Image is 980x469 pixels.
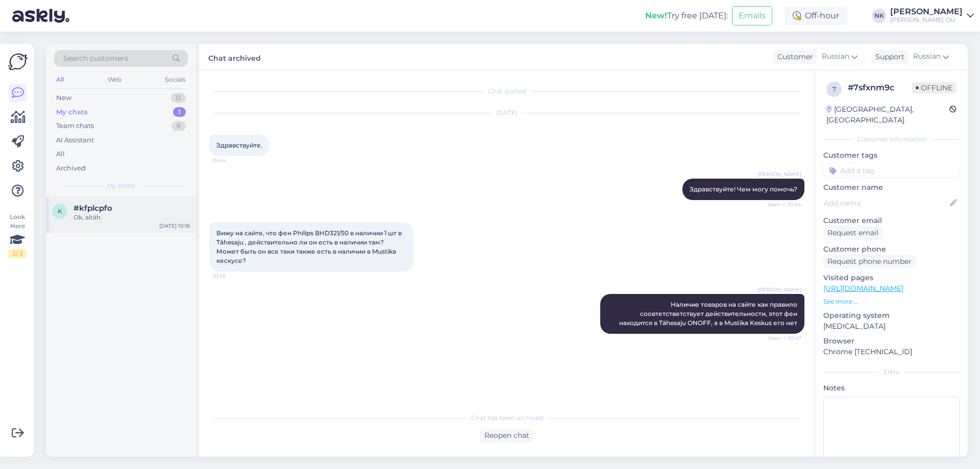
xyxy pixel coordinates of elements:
div: Chat started [209,87,804,96]
div: 2 / 3 [8,249,27,258]
div: [DATE] [209,108,804,117]
div: Customer [773,52,813,62]
div: All [56,149,65,159]
div: [GEOGRAPHIC_DATA], [GEOGRAPHIC_DATA] [826,104,949,126]
span: k [58,207,62,215]
div: Ok, aitäh [73,213,190,222]
div: # 7sfxnm9c [848,82,912,94]
span: Seen ✓ 10:44 [763,201,801,208]
div: Try free [DATE]: [645,10,728,22]
img: Askly Logo [8,52,28,71]
span: Offline [912,82,957,93]
div: [PERSON_NAME] [890,8,963,16]
b: New! [645,11,667,20]
p: Customer phone [823,244,960,255]
div: Request phone number [823,255,916,268]
span: #kfplcpfo [73,204,112,213]
div: Off-hour [785,7,847,25]
p: Chrome [TECHNICAL_ID] [823,347,960,357]
button: Emails [732,6,772,26]
div: [PERSON_NAME] OÜ [890,16,963,24]
p: Customer name [823,182,960,193]
p: See more ... [823,297,960,306]
span: 10:44 [212,157,251,164]
span: Russian [822,51,849,62]
a: [PERSON_NAME][PERSON_NAME] OÜ [890,8,974,24]
div: Request email [823,226,883,240]
p: Browser [823,336,960,347]
div: [DATE] 10:16 [159,222,190,230]
p: Operating system [823,310,960,321]
p: [MEDICAL_DATA] [823,321,960,332]
div: AI Assistant [56,135,94,145]
span: Здравствуйте. [216,141,262,149]
div: Reopen chat [480,429,533,442]
a: [URL][DOMAIN_NAME] [823,284,903,293]
span: Вижу на сайте, что фен Philips BHD321/50 в наличии 1 шт в Tähesaju , действительно ли он есть в н... [216,229,403,264]
div: Archived [56,163,86,174]
div: Customer information [823,135,960,144]
div: 0 [171,93,186,103]
div: Web [106,73,124,86]
p: Visited pages [823,273,960,283]
span: 10:45 [212,272,251,280]
div: Socials [163,73,188,86]
div: My chats [56,107,88,117]
div: Support [871,52,904,62]
div: 1 [173,107,186,117]
input: Add name [824,198,948,209]
p: Notes [823,383,960,393]
span: Seen ✓ 10:47 [763,334,801,342]
div: NK [872,9,886,23]
div: All [54,73,66,86]
div: Look Here [8,212,27,258]
div: Extra [823,367,960,377]
div: 6 [171,121,186,131]
span: Chat has been archived [471,413,543,423]
span: 7 [832,85,836,93]
span: Russian [913,51,941,62]
p: Customer tags [823,150,960,161]
span: [PERSON_NAME] [757,286,801,293]
input: Add a tag [823,163,960,178]
label: Chat archived [208,50,261,64]
span: My chats [107,181,135,190]
span: [PERSON_NAME] [757,170,801,178]
span: Search customers [63,53,128,64]
p: Customer email [823,215,960,226]
span: Наличие товаров на сайте как правило соовтетстветствует действительности, этот фен находится в Tä... [619,301,799,327]
span: Здравствуйте! Чем могу помочь? [690,185,797,193]
div: New [56,93,71,103]
div: Team chats [56,121,94,131]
